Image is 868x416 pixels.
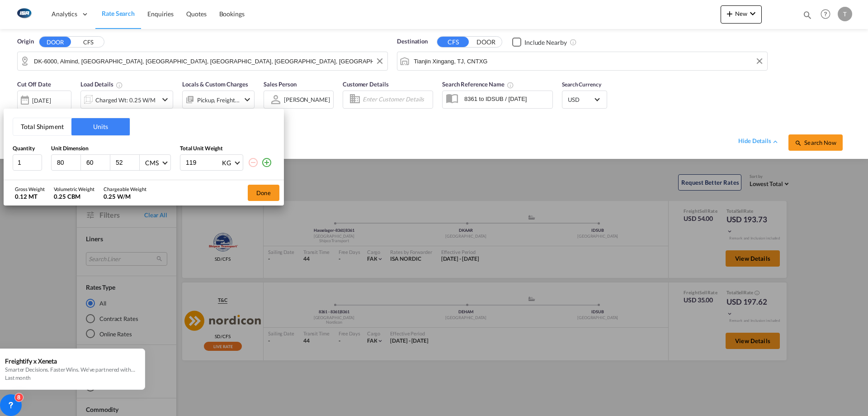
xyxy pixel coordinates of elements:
button: Total Shipment [13,118,71,135]
md-icon: icon-minus-circle-outline [248,157,259,168]
div: KG [222,159,231,167]
button: Done [248,185,279,201]
input: W [85,158,110,167]
div: Volumetric Weight [54,186,94,192]
md-icon: icon-plus-circle-outline [261,157,272,168]
div: Gross Weight [15,186,45,192]
input: L [56,158,80,167]
input: H [115,158,139,167]
div: 0.25 W/M [104,192,146,201]
div: Total Unit Weight [180,145,275,153]
div: CMS [145,159,159,167]
input: Qty [13,154,42,171]
div: 0.12 MT [15,192,45,201]
button: Units [71,118,130,135]
div: Chargeable Weight [104,186,146,192]
input: Enter weight [185,155,221,170]
div: 0.25 CBM [54,192,94,201]
div: Quantity [13,145,42,153]
div: Unit Dimension [51,145,171,153]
